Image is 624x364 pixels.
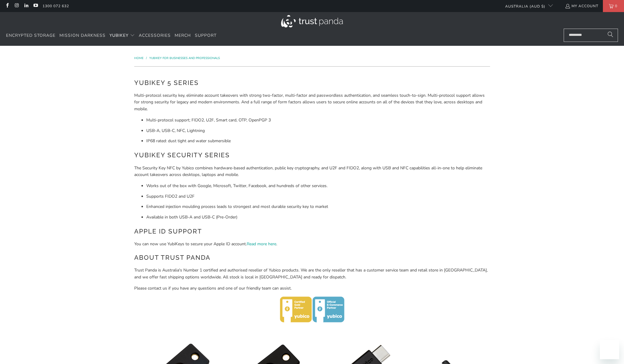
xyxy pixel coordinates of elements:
a: Home [134,56,144,60]
li: Enhanced injection moulding process leads to strongest and most durable security key to market [146,203,490,210]
h2: Apple ID Support [134,227,490,236]
a: 1300 072 632 [43,3,69,9]
a: YubiKey for Businesses and Professionals [149,56,220,60]
span: Accessories [139,33,171,38]
li: Available in both USB-A and USB-C (Pre-Order) [146,214,490,221]
iframe: Button to launch messaging window [600,340,619,359]
button: Search [603,29,618,42]
li: USB-A, USB-C, NFC, Lightning [146,127,490,134]
span: Home [134,56,144,60]
a: Accessories [139,29,171,43]
li: IP68 rated: dust tight and water submersible [146,138,490,144]
a: Trust Panda Australia on YouTube [33,4,38,8]
a: Encrypted Storage [6,29,55,43]
span: Encrypted Storage [6,33,55,38]
a: Mission Darkness [59,29,106,43]
nav: Translation missing: en.navigation.header.main_nav [6,29,217,43]
summary: YubiKey [109,29,135,43]
a: Read more here [247,241,276,247]
a: Trust Panda Australia on Instagram [14,4,19,8]
p: Multi-protocol security key, eliminate account takeovers with strong two-factor, multi-factor and... [134,92,490,112]
img: Trust Panda Australia [281,15,343,27]
p: You can now use YubiKeys to secure your Apple ID account. . [134,241,490,247]
li: Multi-protocol support; FIDO2, U2F, Smart card, OTP, OpenPGP 3 [146,117,490,124]
p: Please contact us if you have any questions and one of our friendly team can assist. [134,285,490,292]
li: Supports FIDO2 and U2F [146,193,490,200]
li: Works out of the box with Google, Microsoft, Twitter, Facebook, and hundreds of other services. [146,183,490,189]
a: Merch [175,29,191,43]
h2: YubiKey 5 Series [134,78,490,88]
a: Trust Panda Australia on LinkedIn [24,4,29,8]
a: Support [195,29,217,43]
span: YubiKey [109,33,128,38]
h2: YubiKey Security Series [134,150,490,160]
a: Trust Panda Australia on Facebook [5,4,10,8]
span: / [146,56,147,60]
p: Trust Panda is Australia's Number 1 certified and authorised reseller of Yubico products. We are ... [134,267,490,281]
span: Support [195,33,217,38]
a: My Account [565,3,598,9]
span: Mission Darkness [59,33,106,38]
span: Merch [175,33,191,38]
p: The Security Key NFC by Yubico combines hardware-based authentication, public key cryptography, a... [134,165,490,178]
h2: About Trust Panda [134,253,490,262]
input: Search... [564,29,618,42]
